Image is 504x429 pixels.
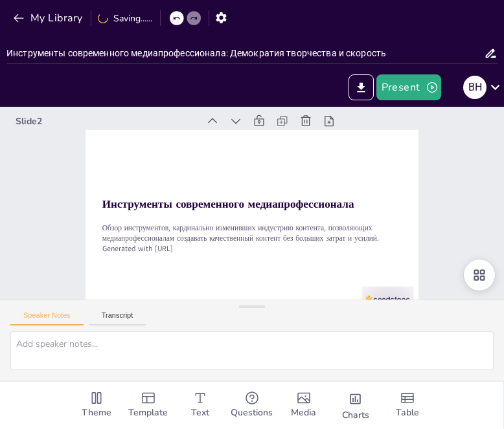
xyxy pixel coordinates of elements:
[349,75,374,101] button: Export to PowerPoint
[382,382,433,429] div: Add a table
[143,85,407,244] p: Generated with [URL]
[291,406,316,421] span: Media
[463,76,487,100] div: b h
[89,312,146,326] button: Transcript
[10,8,88,29] button: My Library
[463,75,487,101] button: b h
[161,146,386,284] strong: Инструменты современного медиапрофессионала
[191,406,209,421] span: Text
[231,406,273,421] span: Questions
[174,382,226,429] div: Add text boxes
[98,13,152,25] div: Saving......
[396,406,419,421] span: Table
[122,382,174,429] div: Add ready made slides
[6,45,484,63] input: Insert title
[226,382,278,429] div: Get real-time input from your audience
[82,406,111,421] span: Theme
[10,312,84,326] button: Speaker Notes
[330,382,382,429] div: Add charts and graphs
[71,382,122,429] div: Change the overall theme
[132,94,402,262] p: Обзор инструментов, кардинально изменивших индустрию контента, позволяющих медиапрофессионалам со...
[342,409,369,423] span: Charts
[128,406,168,421] span: Template
[376,75,441,101] button: Present
[278,382,330,429] div: Add images, graphics, shapes or video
